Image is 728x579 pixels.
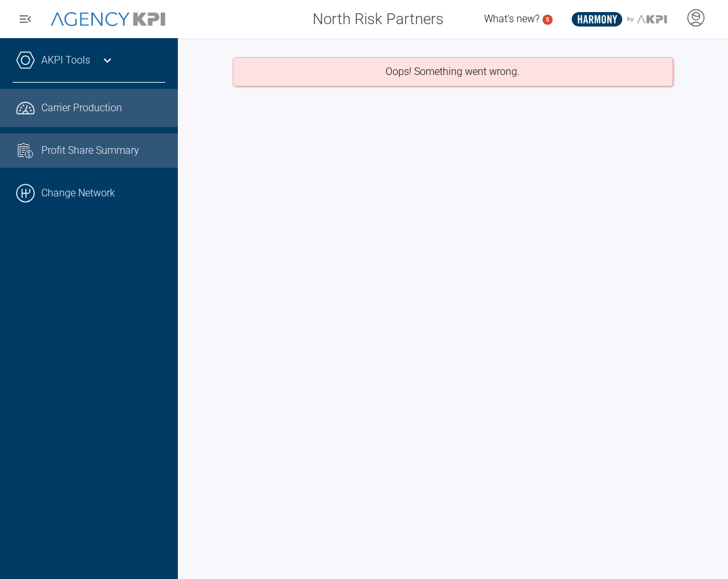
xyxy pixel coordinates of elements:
a: 5 [543,15,553,25]
span: Carrier Production [41,100,122,116]
img: AgencyKPI [51,12,165,27]
text: 5 [546,16,549,23]
p: Oops! Something went wrong. [386,64,520,79]
a: AKPI Tools [41,53,90,68]
span: Profit Share Summary [41,143,139,158]
span: North Risk Partners [313,8,443,31]
span: What's new? [484,13,539,25]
